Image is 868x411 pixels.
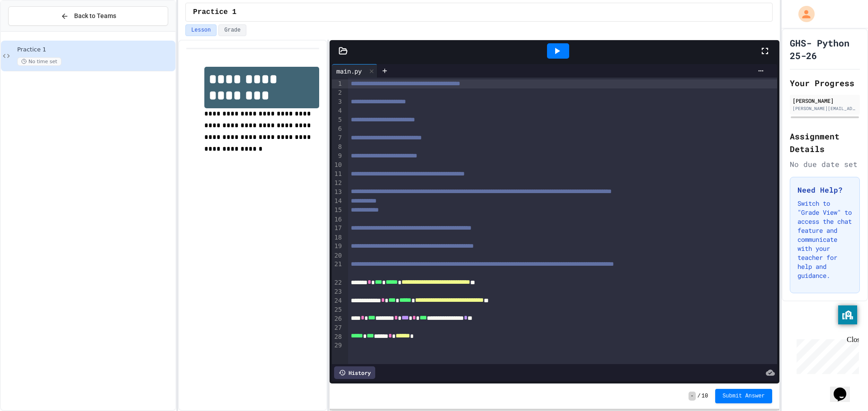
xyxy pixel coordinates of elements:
[332,125,343,134] div: 6
[790,159,860,170] div: No due date set
[332,278,343,287] div: 22
[332,161,343,170] div: 10
[332,106,343,115] div: 4
[790,130,860,155] h2: Assignment Details
[218,24,246,36] button: Grade
[332,188,343,197] div: 13
[838,305,857,324] button: privacy banner
[789,4,817,24] div: My Account
[332,170,343,179] div: 11
[332,179,343,188] div: 12
[793,97,857,105] div: [PERSON_NAME]
[8,6,168,26] button: Back to Teams
[702,393,708,400] span: 10
[332,97,343,106] div: 3
[74,11,116,21] span: Back to Teams
[185,24,217,36] button: Lesson
[332,332,343,342] div: 28
[722,393,765,400] span: Submit Answer
[698,393,701,400] span: /
[689,392,695,401] span: -
[332,215,343,224] div: 16
[715,389,772,403] button: Submit Answer
[332,152,343,161] div: 9
[830,375,859,402] iframe: chat widget
[332,134,343,143] div: 7
[4,4,62,57] div: Chat with us now!Close
[793,105,857,112] div: [PERSON_NAME][EMAIL_ADDRESS][DOMAIN_NAME]
[332,296,343,305] div: 24
[193,7,236,18] span: Practice 1
[17,46,174,54] span: Practice 1
[332,64,377,78] div: main.py
[332,260,343,278] div: 21
[332,305,343,314] div: 25
[797,199,852,280] p: Switch to "Grade View" to access the chat feature and communicate with your teacher for help and ...
[332,224,343,233] div: 17
[332,287,343,296] div: 23
[332,314,343,323] div: 26
[332,66,366,76] div: main.py
[332,242,343,251] div: 19
[790,37,860,62] h1: GHS- Python 25-26
[332,88,343,97] div: 2
[332,79,343,88] div: 1
[332,206,343,215] div: 15
[332,323,343,332] div: 27
[334,366,375,379] div: History
[332,197,343,206] div: 14
[332,251,343,260] div: 20
[797,185,852,195] h3: Need Help?
[793,336,859,374] iframe: chat widget
[332,115,343,125] div: 5
[790,77,860,89] h2: Your Progress
[17,57,61,66] span: No time set
[332,233,343,242] div: 18
[332,341,343,350] div: 29
[332,143,343,152] div: 8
